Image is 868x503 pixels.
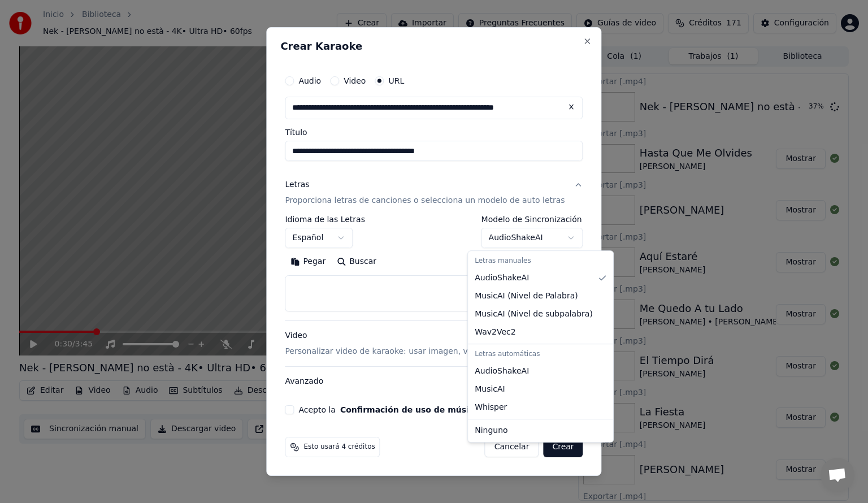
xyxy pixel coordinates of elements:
[475,272,529,284] span: AudioShakeAI
[475,402,507,413] span: Whisper
[475,366,529,377] span: AudioShakeAI
[470,346,611,362] div: Letras automáticas
[475,384,505,395] span: MusicAI
[475,425,507,436] span: Ninguno
[475,290,578,302] span: MusicAI ( Nivel de Palabra )
[475,327,515,338] span: Wav2Vec2
[475,309,593,320] span: MusicAI ( Nivel de subpalabra )
[470,253,611,269] div: Letras manuales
